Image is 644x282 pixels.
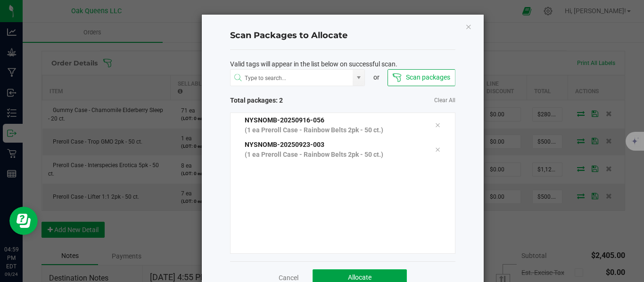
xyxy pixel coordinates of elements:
iframe: Resource center [9,207,38,235]
div: Remove tag [428,120,447,131]
span: Total packages: 2 [230,96,343,105]
span: NYSNOMB-20250916-056 [245,116,324,124]
button: Close [465,21,472,32]
a: Clear All [434,97,455,105]
h4: Scan Packages to Allocate [230,30,455,42]
span: NYSNOMB-20250923-003 [245,141,324,148]
span: Valid tags will appear in the list below on successful scan. [230,59,397,69]
p: (1 ea Preroll Case - Rainbow Belts 2pk - 50 ct.) [245,125,421,135]
input: NO DATA FOUND [231,70,353,87]
div: or [365,73,388,82]
button: Scan packages [388,69,455,86]
div: Remove tag [428,144,447,155]
span: Allocate [348,274,372,281]
p: (1 ea Preroll Case - Rainbow Belts 2pk - 50 ct.) [245,150,421,160]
